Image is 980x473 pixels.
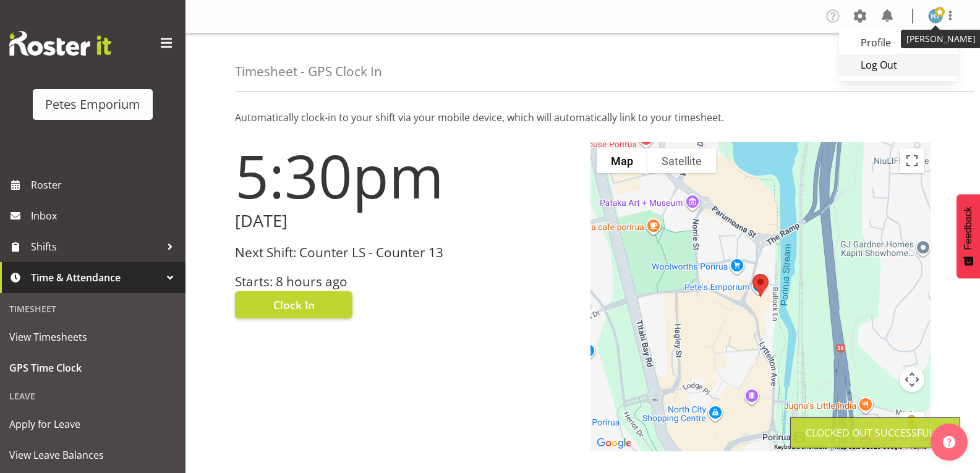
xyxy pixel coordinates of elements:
button: Show satellite imagery [647,148,716,173]
h3: Starts: 8 hours ago [235,275,576,289]
h1: 5:30pm [235,142,576,209]
button: Drag Pegman onto the map to open Street View [900,412,924,437]
span: View Timesheets [9,328,176,346]
a: GPS Time Clock [3,352,182,383]
span: Roster [31,176,179,194]
span: Apply for Leave [9,415,176,433]
span: Clock In [273,297,315,313]
img: Google [594,435,634,451]
button: Map camera controls [900,367,924,392]
button: Toggle fullscreen view [900,148,924,173]
div: Clocked out Successfully [806,425,945,440]
div: Petes Emporium [45,95,140,114]
button: Feedback - Show survey [957,194,980,278]
h2: [DATE] [235,211,576,231]
span: GPS Time Clock [9,359,176,377]
button: Show street map [597,148,647,173]
h4: Timesheet - GPS Clock In [235,64,382,79]
a: View Timesheets [3,322,182,352]
img: help-xxl-2.png [943,436,955,448]
span: Shifts [31,237,161,256]
h3: Next Shift: Counter LS - Counter 13 [235,245,576,260]
button: Clock In [235,291,352,318]
img: helena-tomlin701.jpg [928,9,943,23]
span: Inbox [31,207,179,225]
a: Open this area in Google Maps (opens a new window) [594,435,634,451]
div: Timesheet [3,296,182,322]
a: View Leave Balances [3,440,182,471]
span: Time & Attendance [31,268,161,287]
a: Apply for Leave [3,409,182,440]
div: Leave [3,383,182,409]
a: Log Out [839,54,958,76]
img: Rosterit website logo [9,31,111,56]
button: Keyboard shortcuts [774,443,827,451]
p: Automatically clock-in to your shift via your mobile device, which will automatically link to you... [235,110,931,125]
span: Feedback [963,207,974,250]
span: View Leave Balances [9,446,176,464]
a: Profile [839,32,958,54]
